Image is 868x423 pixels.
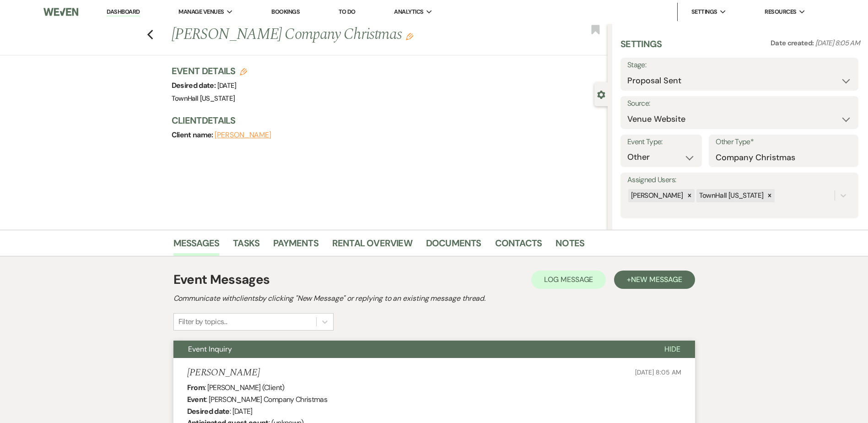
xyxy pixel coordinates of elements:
span: Hide [664,344,680,354]
span: Analytics [394,7,423,16]
span: Resources [765,7,796,16]
a: Tasks [233,236,259,256]
a: Dashboard [107,8,140,16]
a: Documents [426,236,481,256]
h3: Client Details [172,114,598,127]
span: [DATE] [217,81,237,90]
button: Close lead details [597,90,605,98]
span: Settings [691,7,717,16]
span: TownHall [US_STATE] [172,94,235,103]
label: Source: [627,97,852,110]
span: Date created: [771,38,815,48]
a: Bookings [271,8,300,16]
button: Log Message [531,271,606,289]
b: Desired date [187,407,230,416]
button: +New Message [614,271,695,289]
h3: Event Details [172,65,248,77]
div: [PERSON_NAME] [628,189,685,202]
div: Filter by topics... [178,316,227,327]
label: Event Type: [627,136,695,149]
span: Log Message [544,275,593,284]
button: Edit [406,32,413,40]
b: From [187,383,205,392]
label: Assigned Users: [627,174,852,187]
a: Notes [555,236,584,256]
h5: [PERSON_NAME] [187,367,260,379]
button: Hide [650,341,695,358]
a: Rental Overview [332,236,412,256]
span: Client name: [172,130,215,140]
a: Payments [273,236,318,256]
img: Weven Logo [43,2,78,22]
label: Other Type* [716,136,852,149]
span: Desired date: [172,81,217,90]
b: Event [187,395,206,404]
h2: Communicate with clients by clicking "New Message" or replying to an existing message thread. [173,293,695,304]
a: Messages [173,236,220,256]
button: Event Inquiry [173,341,650,358]
h1: [PERSON_NAME] Company Christmas [172,24,517,46]
h3: Settings [620,38,662,58]
span: Event Inquiry [188,344,232,354]
span: [DATE] 8:05 AM [635,368,681,376]
a: To Do [339,8,356,16]
span: Manage Venues [178,7,224,16]
a: Contacts [495,236,542,256]
label: Stage: [627,59,852,72]
span: [DATE] 8:05 AM [815,38,860,48]
h1: Event Messages [173,270,270,289]
div: TownHall [US_STATE] [696,189,765,202]
button: [PERSON_NAME] [215,131,271,139]
span: New Message [631,275,682,284]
